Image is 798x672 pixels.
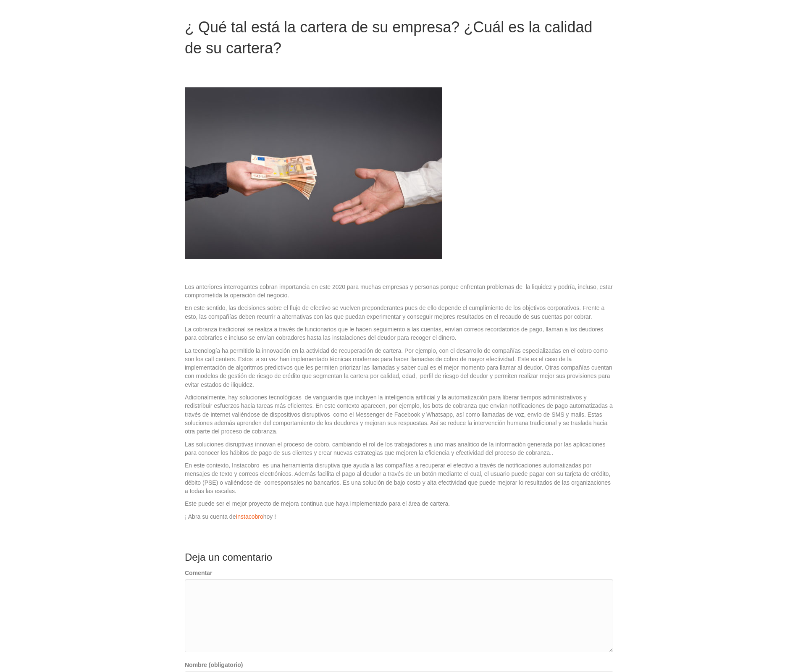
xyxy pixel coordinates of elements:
[185,17,613,59] h1: ¿ Qué tal está la cartera de su empresa? ¿Cuál es la calidad de su cartera?
[185,661,243,669] label: Nombre (obligatorio)
[236,513,263,520] a: Instacobro
[185,461,613,495] p: En este contexto, Instacobro es una herramienta disruptiva que ayuda a las compañías a recuperar ...
[185,499,613,508] p: Este puede ser el mejor proyecto de mejora continua que haya implementado para el área de cartera.
[185,325,613,342] p: La cobranza tradicional se realiza a través de funcionarios que le hacen seguimiento a las cuenta...
[185,346,613,389] p: La tecnología ha permitido la innovación en la actividad de recuperación de cartera. Por ejemplo,...
[185,393,613,436] p: Adicionalmente, hay soluciones tecnológicas de vanguardia que incluyen la inteligencia artificial...
[185,550,613,564] h3: Deja un comentario
[185,440,613,457] p: Las soluciones disruptivas innovan el proceso de cobro, cambiando el rol de los trabajadores a un...
[185,304,613,321] p: En este sentido, las decisiones sobre el flujo de efectivo se vuelven preponderantes pues de ello...
[185,283,613,300] p: Los anteriores interrogantes cobran importancia en este 2020 para muchas empresas y personas porq...
[185,569,212,577] label: Comentar
[185,512,613,521] p: ¡ Abra su cuenta de hoy !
